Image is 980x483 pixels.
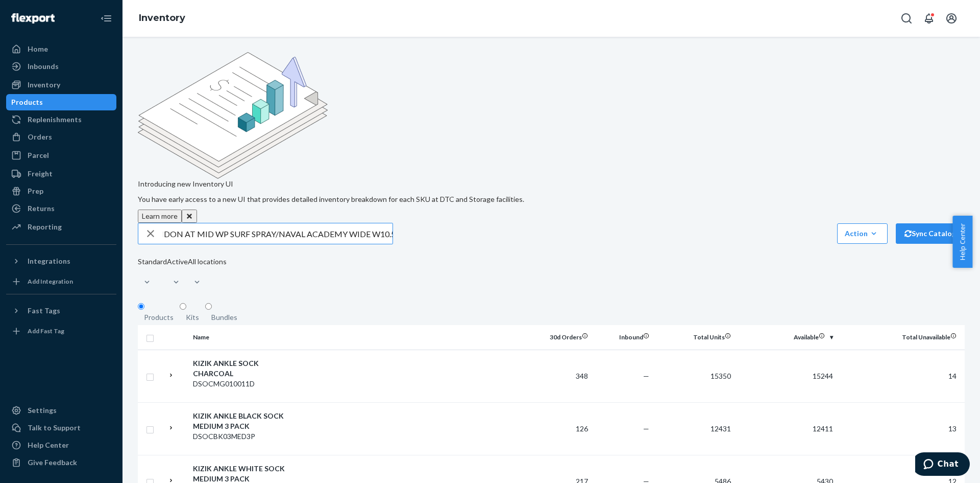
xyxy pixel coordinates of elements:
[948,424,957,433] span: 13
[919,8,939,29] button: Open notifications
[138,52,328,179] img: new-reports-banner-icon.82668bd98b6a51aee86340f2a7b77ae3.png
[710,424,731,433] span: 12431
[813,424,833,433] span: 12411
[182,210,197,223] button: Close
[941,8,962,29] button: Open account menu
[6,420,116,436] button: Talk to Support
[193,411,300,431] div: KIZIK ANKLE BLACK SOCK MEDIUM 3 PACK
[186,312,199,323] div: Kits
[948,372,957,380] span: 14
[28,457,77,468] div: Give Feedback
[6,454,116,471] button: Give Feedback
[193,431,300,442] div: DSOCBK03MED3P
[813,372,833,380] span: 15244
[28,423,81,433] div: Talk to Support
[6,183,116,199] a: Prep
[138,179,965,189] p: Introducing new Inventory UI
[837,223,888,244] button: Action
[6,402,116,419] a: Settings
[735,325,837,350] th: Available
[6,147,116,164] a: Parcel
[189,325,304,350] th: Name
[896,8,917,29] button: Open Search Box
[138,194,965,204] p: You have early access to a new UI that provides detailed inventory breakdown for each SKU at DTC ...
[138,303,144,310] input: Products
[6,129,116,145] a: Orders
[531,350,592,402] td: 348
[6,166,116,182] a: Freight
[188,267,189,277] input: All locations
[163,223,393,244] input: Search inventory by name or sku
[6,200,116,217] a: Returns
[6,77,116,93] a: Inventory
[28,327,64,335] div: Add Fast Tag
[896,223,965,244] button: Sync Catalog
[710,372,731,380] span: 15350
[643,424,649,433] span: —
[531,402,592,455] td: 126
[6,94,116,110] a: Products
[28,203,55,214] div: Returns
[138,257,167,267] div: Standard
[167,267,168,277] input: Active
[11,97,43,107] div: Products
[915,452,970,478] iframe: Opens a widget where you can chat to one of our agents
[531,325,592,350] th: 30d Orders
[180,303,186,310] input: Kits
[211,312,237,323] div: Bundles
[28,150,49,160] div: Parcel
[11,13,55,24] img: Flexport logo
[28,306,60,316] div: Fast Tags
[144,312,174,323] div: Products
[6,273,116,290] a: Add Integration
[28,222,62,232] div: Reporting
[837,325,965,350] th: Total Unavailable
[139,12,185,24] a: Inventory
[952,216,972,268] button: Help Center
[188,257,227,267] div: All locations
[28,80,60,90] div: Inventory
[28,440,69,450] div: Help Center
[6,41,116,57] a: Home
[28,256,70,266] div: Integrations
[28,132,52,142] div: Orders
[138,267,139,277] input: Standard
[138,210,182,223] button: Learn more
[167,257,188,267] div: Active
[6,111,116,128] a: Replenishments
[28,169,53,179] div: Freight
[28,61,59,72] div: Inbounds
[193,358,300,379] div: KIZIK ANKLE SOCK CHARCOAL
[96,8,116,29] button: Close Navigation
[28,405,57,416] div: Settings
[28,114,82,125] div: Replenishments
[28,44,48,54] div: Home
[845,228,880,239] div: Action
[28,277,73,286] div: Add Integration
[6,303,116,319] button: Fast Tags
[193,379,300,389] div: DSOCMG010011D
[131,4,193,33] ol: breadcrumbs
[6,437,116,453] a: Help Center
[6,323,116,339] a: Add Fast Tag
[6,58,116,75] a: Inbounds
[592,325,653,350] th: Inbound
[6,253,116,269] button: Integrations
[653,325,735,350] th: Total Units
[643,372,649,380] span: —
[6,219,116,235] a: Reporting
[28,186,43,196] div: Prep
[205,303,212,310] input: Bundles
